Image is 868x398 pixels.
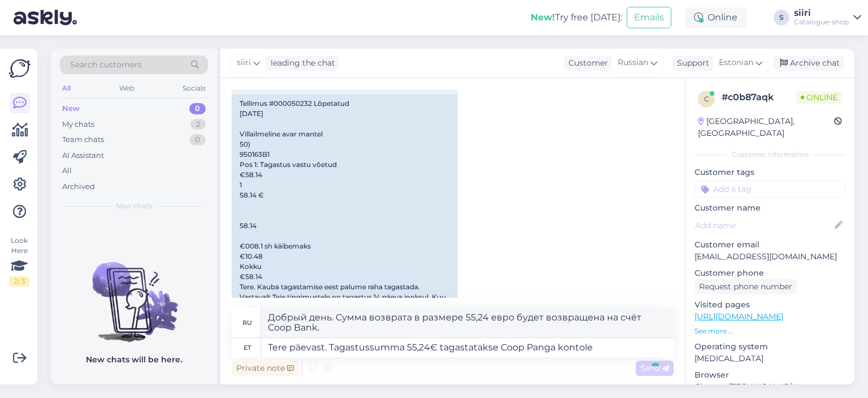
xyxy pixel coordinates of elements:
[695,202,845,214] p: Customer name
[62,165,72,177] div: All
[531,12,555,23] b: New!
[62,134,104,145] div: Team chats
[719,57,753,69] span: Estonian
[796,91,842,104] span: Online
[773,55,844,71] div: Archive chat
[564,57,608,69] div: Customer
[180,81,208,96] div: Socials
[190,119,206,130] div: 2
[774,10,789,25] div: S
[618,57,648,69] span: Russian
[695,353,845,365] p: [MEDICAL_DATA]
[695,326,845,336] p: See more ...
[116,201,152,211] span: New chats
[695,166,845,178] p: Customer tags
[51,242,217,344] img: No chats
[237,57,251,69] span: siiri
[695,239,845,251] p: Customer email
[531,11,622,24] div: Try free [DATE]:
[117,81,137,96] div: Web
[695,267,845,279] p: Customer phone
[695,181,845,198] input: Add a tag
[698,115,834,139] div: [GEOGRAPHIC_DATA], [GEOGRAPHIC_DATA]
[189,103,206,114] div: 0
[695,369,845,381] p: Browser
[232,94,458,327] div: Tellimus #000050232 Lõpetatud [DATE] Villailmeline avar mantel 50) 950163B1 Pos 1: Tagastus vastu...
[695,279,797,294] div: Request phone number
[722,91,796,104] div: # c0b87aqk
[9,236,29,286] div: Look Here
[9,58,31,79] img: Askly Logo
[672,57,709,69] div: Support
[695,219,832,232] input: Add name
[704,95,709,103] span: c
[695,381,845,393] p: Chrome [TECHNICAL_ID]
[62,119,94,130] div: My chats
[62,150,104,161] div: AI Assistant
[60,81,73,96] div: All
[794,18,849,27] div: Catalogue-shop
[62,103,80,114] div: New
[695,299,845,311] p: Visited pages
[794,8,849,18] div: siiri
[86,354,182,366] p: New chats will be here.
[70,59,142,71] span: Search customers
[266,57,335,69] div: leading the chat
[794,8,861,27] a: siiriCatalogue-shop
[695,251,845,263] p: [EMAIL_ADDRESS][DOMAIN_NAME]
[685,7,747,28] div: Online
[695,149,845,160] div: Customer information
[627,7,671,28] button: Emails
[189,134,206,145] div: 0
[695,341,845,353] p: Operating system
[62,181,95,192] div: Archived
[9,276,29,286] div: 2 / 3
[695,311,783,322] a: [URL][DOMAIN_NAME]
